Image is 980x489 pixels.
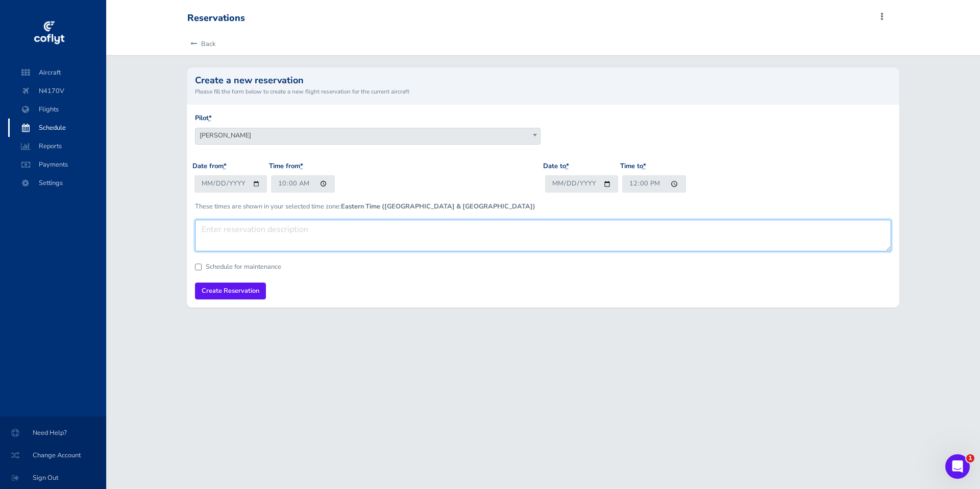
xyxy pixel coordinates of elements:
span: Sign Out [12,469,94,487]
img: coflyt logo [32,18,66,49]
label: Time to [620,161,646,172]
small: Please fill the form below to create a new flight reservation for the current aircraft [195,87,892,96]
span: Schedule [18,119,96,137]
label: Pilot [195,113,212,124]
span: Settings [18,174,96,192]
p: These times are shown in your selected time zone: [195,201,892,212]
span: Steven Mitchell [195,128,540,143]
iframe: Intercom live chat [945,454,970,479]
span: N4170V [18,82,96,100]
label: Schedule for maintenance [206,264,281,270]
span: Payments [18,155,96,174]
span: 1 [966,454,974,462]
span: Flights [18,100,96,119]
label: Date to [543,161,569,172]
label: Date from [192,161,227,172]
span: Reports [18,137,96,155]
span: Change Account [12,446,94,464]
abbr: required [643,161,646,171]
span: Aircraft [18,63,96,82]
input: Create Reservation [195,283,266,299]
abbr: required [300,161,303,171]
b: Eastern Time ([GEOGRAPHIC_DATA] & [GEOGRAPHIC_DATA]) [341,202,535,211]
label: Time from [269,161,303,172]
h2: Create a new reservation [195,76,892,85]
span: Steven Mitchell [195,128,541,145]
a: Back [187,33,215,55]
div: Reservations [187,13,245,24]
span: Need Help? [12,424,94,442]
abbr: required [224,161,227,171]
abbr: required [566,161,569,171]
abbr: required [209,113,212,123]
